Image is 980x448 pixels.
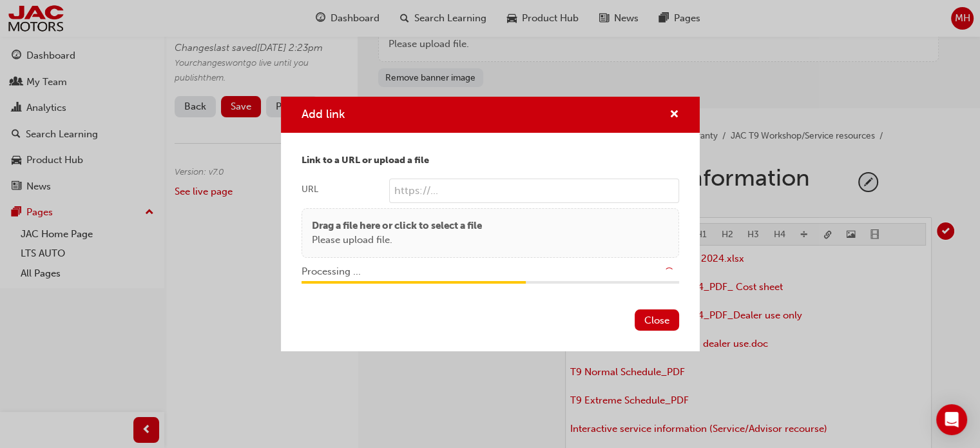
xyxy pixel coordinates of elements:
[302,266,361,277] span: Processing ...
[669,107,679,123] button: cross-icon
[302,208,679,258] div: Drag a file here or click to select a filePlease upload file.
[312,233,482,248] p: Please upload file.
[635,309,679,331] button: Close
[389,179,679,203] input: URL
[312,219,482,233] p: Drag a file here or click to select a file
[302,107,345,121] span: Add link
[936,404,967,435] div: Open Intercom Messenger
[669,110,679,121] span: cross-icon
[281,97,700,352] div: Add link
[302,183,318,196] div: URL
[302,153,679,168] p: Link to a URL or upload a file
